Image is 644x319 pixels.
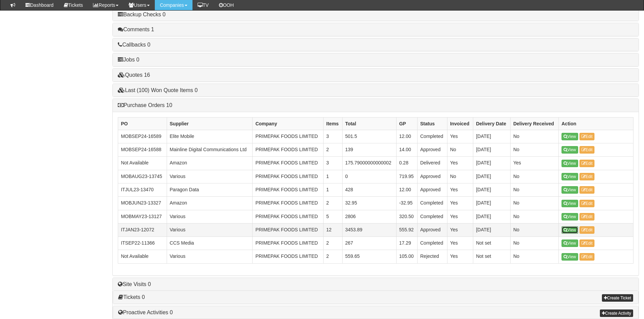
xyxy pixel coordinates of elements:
a: Edit [579,173,595,180]
a: Edit [579,186,595,194]
td: ITSEP22-11366 [118,237,167,250]
td: No [510,210,558,223]
td: Completed [417,197,447,210]
td: MOBSEP24-16589 [118,130,167,143]
td: No [447,170,473,183]
a: View [562,226,578,234]
a: Create Activity [600,309,633,317]
td: [DATE] [473,130,511,143]
td: CCS Media [167,237,253,250]
td: No [510,183,558,196]
td: 267 [342,237,396,250]
a: View [562,160,578,167]
td: PRIMEPAK FOODS LIMITED [253,250,324,263]
td: Approved [417,170,447,183]
td: Completed [417,130,447,143]
td: 0.28 [396,157,417,170]
a: View [562,200,578,207]
td: Not Available [118,157,167,170]
td: Various [167,170,253,183]
a: View [562,146,578,154]
td: Rejected [417,250,447,263]
td: ITJUL23-13470 [118,183,167,196]
td: 175.79000000000002 [342,157,396,170]
td: [DATE] [473,183,511,196]
a: Edit [579,226,595,234]
a: View [562,253,578,261]
td: Approved [417,183,447,196]
a: Edit [579,146,595,154]
a: View [562,240,578,247]
a: View [562,213,578,220]
th: Items [324,117,343,130]
td: Yes [447,250,473,263]
td: 2 [324,237,343,250]
th: PO [118,117,167,130]
th: Total [342,117,396,130]
th: GP [396,117,417,130]
td: Various [167,223,253,236]
td: 2806 [342,210,396,223]
td: 1 [324,170,343,183]
td: Yes [447,197,473,210]
td: 32.95 [342,197,396,210]
td: Completed [417,237,447,250]
td: -32.95 [396,197,417,210]
td: No [510,170,558,183]
td: Yes [447,223,473,236]
a: View [562,173,578,180]
td: 139 [342,143,396,157]
td: Yes [447,157,473,170]
td: Not set [473,237,511,250]
td: No [510,130,558,143]
th: Action [558,117,633,130]
th: Status [417,117,447,130]
td: 14.00 [396,143,417,157]
td: MOBJUN23-13327 [118,197,167,210]
th: Invoiced [447,117,473,130]
td: No [510,237,558,250]
td: Amazon [167,157,253,170]
td: Not set [473,250,511,263]
th: Supplier [167,117,253,130]
th: Delivery Date [473,117,511,130]
td: 501.5 [342,130,396,143]
td: 3 [324,157,343,170]
td: Yes [447,237,473,250]
td: 105.00 [396,250,417,263]
a: Jobs 0 [118,57,139,63]
a: Quotes 16 [118,72,150,78]
td: Elite Mobile [167,130,253,143]
td: No [447,143,473,157]
td: 428 [342,183,396,196]
td: [DATE] [473,157,511,170]
td: 5 [324,210,343,223]
td: No [510,250,558,263]
a: Edit [579,200,595,207]
a: Backup Checks 0 [118,12,166,17]
a: Create Ticket [602,294,633,302]
a: Edit [579,253,595,261]
a: Edit [579,240,595,247]
td: 0 [342,170,396,183]
td: Various [167,250,253,263]
td: 719.95 [396,170,417,183]
td: PRIMEPAK FOODS LIMITED [253,210,324,223]
td: ITJAN23-12072 [118,223,167,236]
td: 555.92 [396,223,417,236]
td: Completed [417,210,447,223]
td: 320.50 [396,210,417,223]
a: Callbacks 0 [118,42,150,48]
td: Mainline Digital Communications Ltd [167,143,253,157]
td: PRIMEPAK FOODS LIMITED [253,183,324,196]
td: Delivered [417,157,447,170]
td: MOBAUG23-13745 [118,170,167,183]
td: 2 [324,197,343,210]
a: Tickets 0 [118,294,145,300]
td: 12.00 [396,183,417,196]
td: PRIMEPAK FOODS LIMITED [253,157,324,170]
td: 12 [324,223,343,236]
td: 3453.89 [342,223,396,236]
td: No [510,197,558,210]
a: Proactive Activities 0 [118,309,173,315]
